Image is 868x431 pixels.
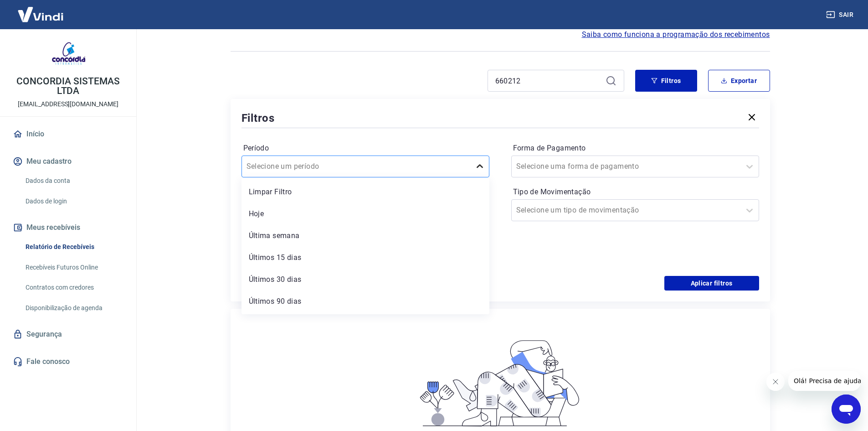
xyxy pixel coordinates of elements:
[11,352,125,372] a: Fale conosco
[708,70,770,92] button: Exportar
[7,77,129,96] p: CONCORDIA SISTEMAS LTDA
[22,238,125,256] a: Relatório de Recebíveis
[824,6,857,23] button: Sair
[788,371,861,391] iframe: Mensagem da empresa
[513,143,757,154] label: Forma de Pagamento
[664,276,759,291] button: Aplicar filtros
[22,171,125,190] a: Dados da conta
[241,111,275,125] h5: Filtros
[241,227,489,245] div: Última semana
[22,278,125,297] a: Contratos com credores
[241,292,489,311] div: Últimos 90 dias
[241,249,489,267] div: Últimos 15 dias
[513,187,757,197] label: Tipo de Movimentação
[582,29,770,40] a: Saiba como funciona a programação dos recebimentos
[241,205,489,223] div: Hoje
[11,124,125,144] a: Início
[241,270,489,289] div: Últimos 30 dias
[22,192,125,211] a: Dados de login
[5,6,77,14] span: Olá! Precisa de ajuda?
[18,99,118,109] p: [EMAIL_ADDRESS][DOMAIN_NAME]
[241,183,489,201] div: Limpar Filtro
[11,151,125,171] button: Meu cadastro
[50,36,87,73] img: a68c8fd8-fab5-48c0-8bd6-9edace40e89e.jpeg
[243,143,488,154] label: Período
[11,218,125,238] button: Meus recebíveis
[495,74,602,88] input: Busque pelo número do pedido
[832,395,861,424] iframe: Botão para abrir a janela de mensagens
[22,258,125,277] a: Recebíveis Futuros Online
[22,299,125,317] a: Disponibilização de agenda
[635,70,697,92] button: Filtros
[766,373,785,391] iframe: Fechar mensagem
[11,0,70,28] img: Vindi
[11,324,125,344] a: Segurança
